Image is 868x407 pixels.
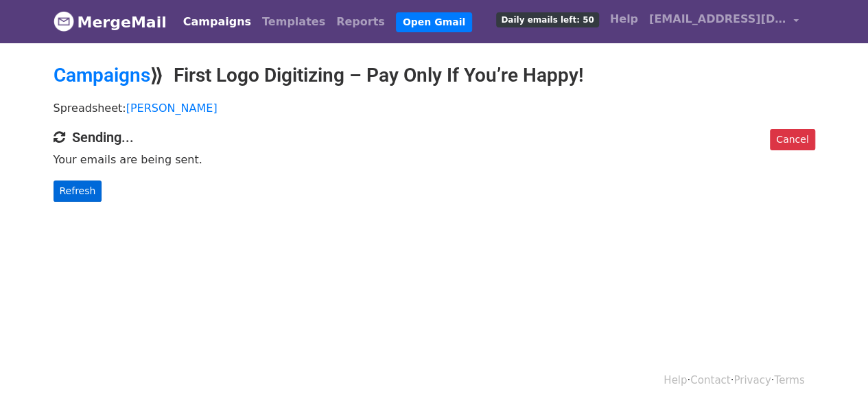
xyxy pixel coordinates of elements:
a: Help [605,5,644,33]
a: Contact [690,374,730,386]
a: Cancel [770,129,814,150]
a: MergeMail [54,8,167,36]
span: [EMAIL_ADDRESS][DOMAIN_NAME] [649,11,786,27]
span: Daily emails left: 50 [496,12,598,27]
a: Daily emails left: 50 [491,5,604,33]
img: MergeMail logo [54,11,74,32]
a: Campaigns [178,8,257,36]
iframe: Chat Widget [799,341,868,407]
p: Your emails are being sent. [54,152,815,167]
a: Templates [257,8,331,36]
a: Open Gmail [396,12,472,32]
a: [PERSON_NAME] [126,102,218,115]
a: Privacy [734,374,771,386]
a: Terms [774,374,804,386]
h4: Sending... [54,129,815,146]
p: Spreadsheet: [54,101,815,115]
a: Help [664,374,687,386]
a: Reports [331,8,390,36]
a: Refresh [54,181,102,202]
a: Campaigns [54,64,150,86]
a: [EMAIL_ADDRESS][DOMAIN_NAME] [644,5,804,38]
h2: ⟫ First Logo Digitizing – Pay Only If You’re Happy! [54,64,815,87]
